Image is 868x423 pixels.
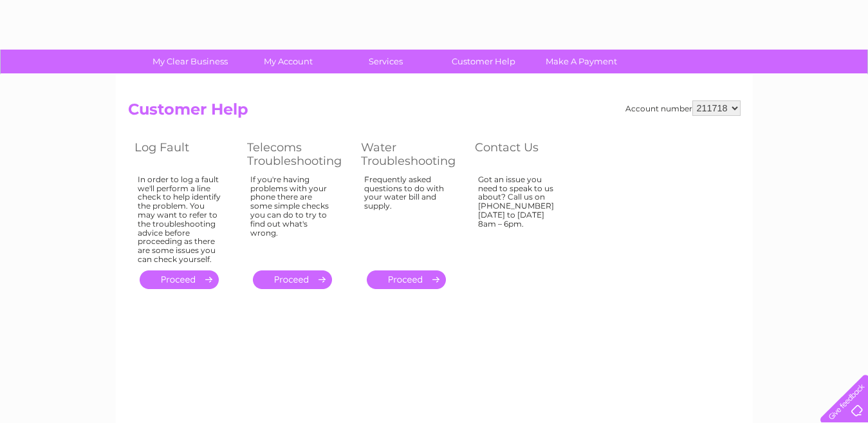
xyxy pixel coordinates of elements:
h2: Customer Help [128,100,741,125]
div: Frequently asked questions to do with your water bill and supply. [364,175,449,259]
a: . [140,270,219,289]
a: Services [333,50,439,73]
a: Make A Payment [528,50,634,73]
div: If you're having problems with your phone there are some simple checks you can do to try to find ... [250,175,335,259]
a: Customer Help [430,50,537,73]
th: Log Fault [128,137,241,171]
div: In order to log a fault we'll perform a line check to help identify the problem. You may want to ... [138,175,221,264]
a: . [253,270,332,289]
th: Water Troubleshooting [355,137,468,171]
a: . [367,270,446,289]
th: Contact Us [468,137,581,171]
th: Telecoms Troubleshooting [241,137,355,171]
a: My Account [235,50,341,73]
div: Account number [625,100,741,116]
a: My Clear Business [137,50,243,73]
div: Got an issue you need to speak to us about? Call us on [PHONE_NUMBER] [DATE] to [DATE] 8am – 6pm. [478,175,562,259]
